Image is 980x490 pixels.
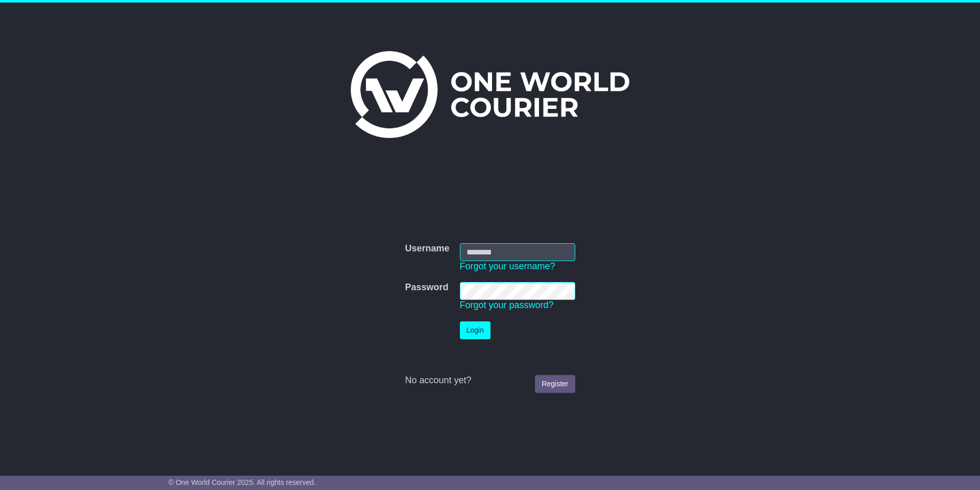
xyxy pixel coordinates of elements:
img: One World [351,51,629,138]
a: Register [535,375,575,393]
span: © One World Courier 2025. All rights reserved. [168,478,316,486]
button: Login [460,321,491,339]
a: Forgot your password? [460,300,554,310]
label: Username [405,243,449,254]
a: Forgot your username? [460,261,555,271]
div: No account yet? [405,375,575,386]
label: Password [405,282,448,293]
